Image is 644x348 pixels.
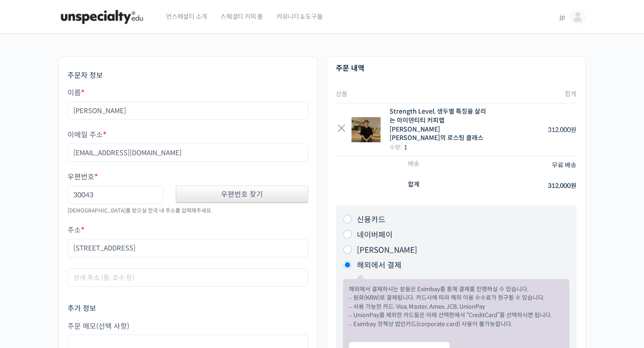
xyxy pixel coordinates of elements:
[559,13,565,21] span: jp
[68,186,164,204] input: 5자리 숫자
[68,173,308,181] label: 우편번호
[571,126,576,134] span: 원
[357,230,393,240] label: 네이버페이
[336,85,492,103] th: 상품
[68,144,308,162] input: username@domain.com
[68,226,308,234] label: 주소
[336,157,492,177] th: 배송
[96,322,129,331] span: (선택 사항)
[81,225,85,235] abbr: 필수
[390,143,487,152] div: 수량:
[68,268,308,287] input: 상세 주소 (동, 호수 등)
[552,161,576,169] label: 무료 배송
[336,124,347,135] a: Remove this item
[357,246,417,255] label: [PERSON_NAME]
[336,177,492,195] th: 합계
[357,261,402,270] label: 해외에서 결제
[571,182,576,190] span: 원
[176,186,308,203] div: 우편번호 찾기
[68,89,308,97] label: 이름
[94,172,98,182] abbr: 필수
[390,107,487,142] div: Strength Level, 생두별 특징을 살리는 아이덴티티 커피랩 [PERSON_NAME] [PERSON_NAME]의 로스팅 클래스
[548,126,576,134] bdi: 312,000
[68,131,308,139] label: 이메일 주소
[68,71,308,81] h3: 주문자 정보
[548,182,576,190] bdi: 312,000
[103,130,106,140] abbr: 필수
[68,239,308,257] input: 메인 주소 (시군구, 도로명 등)
[336,64,576,73] h3: 주문 내역
[404,144,407,151] strong: 1
[492,85,576,103] th: 합계
[68,304,308,314] h3: 추가 정보
[68,323,308,331] label: 주문 메모
[357,215,386,225] label: 신용카드
[68,206,308,215] div: [DEMOGRAPHIC_DATA]를 받으실 한국 내 주소를 입력해주세요.
[81,88,85,98] abbr: 필수
[349,285,563,329] p: 해외에서 결제하시는 분들은 Eximbay를 통해 결제를 진행하실 수 있습니다. – 원화(KRW)로 결제됩니다. 카드사에 따라 해외 이용 수수료가 청구될 수 있습니다. – 사용...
